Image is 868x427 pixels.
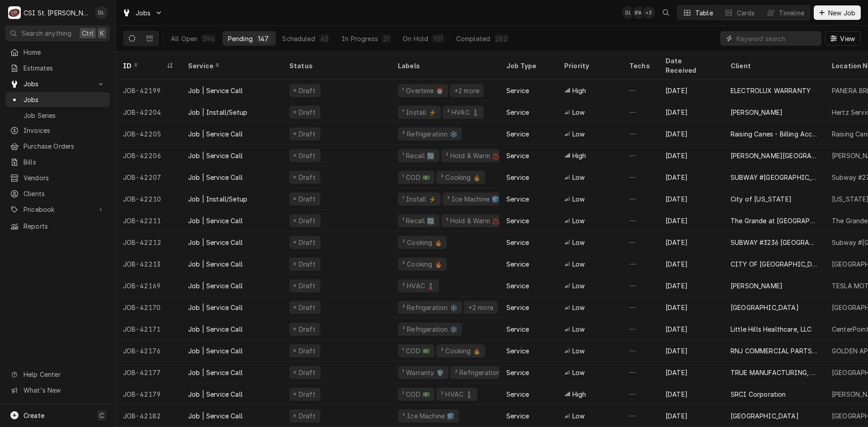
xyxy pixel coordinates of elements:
div: ² Cooking 🔥 [401,238,443,247]
div: — [622,340,658,361]
div: David Lindsey's Avatar [95,6,108,19]
div: ² Ice Machine 🧊 [446,194,500,204]
div: [PERSON_NAME][GEOGRAPHIC_DATA] [731,151,817,160]
div: JOB-42179 [116,383,181,405]
div: DL [622,6,635,19]
div: +2 more [467,303,494,312]
div: — [622,405,658,427]
div: Service [506,259,529,269]
div: [DATE] [658,210,723,231]
span: Jobs [24,79,92,89]
div: Pending [228,34,253,43]
div: David Lindsey's Avatar [622,6,635,19]
div: ² HVAC 🌡️ [401,281,435,291]
div: Little Hills Healthcare, LLC [731,324,811,334]
div: [DATE] [658,253,723,275]
div: — [622,123,658,145]
div: JOB-42211 [116,210,181,231]
div: Draft [297,281,317,291]
span: Clients [24,189,105,198]
div: Service [506,411,529,421]
div: Job | Service Call [188,259,243,269]
div: — [622,210,658,231]
span: Low [572,238,585,247]
div: — [622,188,658,210]
div: JOB-42212 [116,231,181,253]
div: ² HVAC 🌡️ [446,108,480,117]
div: JOB-42213 [116,253,181,275]
button: Open search [659,5,673,20]
span: Low [572,129,585,139]
div: — [622,383,658,405]
div: [DATE] [658,80,723,101]
div: ¹ Recall 🔄 [401,216,436,225]
div: — [622,275,658,296]
div: ² Ice Machine 🧊 [401,411,455,421]
div: [GEOGRAPHIC_DATA] [731,411,799,421]
div: JOB-42199 [116,80,181,101]
div: The Grande at [GEOGRAPHIC_DATA] [731,216,817,225]
div: Brad Wicks's Avatar [632,6,645,19]
div: ID [123,61,165,70]
div: [DATE] [658,188,723,210]
span: Jobs [136,8,151,18]
span: New Job [826,8,857,18]
div: Draft [297,346,317,356]
div: — [622,80,658,101]
span: Bills [24,157,105,167]
div: Service [506,389,529,399]
div: Status [289,61,382,70]
a: Purchase Orders [5,139,110,154]
div: [DATE] [658,405,723,427]
div: Date Received [665,56,714,75]
div: Timeline [779,8,804,18]
div: [DATE] [658,166,723,188]
span: Purchase Orders [24,141,105,151]
div: ¹ COD 💵 [401,173,431,182]
div: ¹ Install ⚡️ [401,194,437,204]
div: JOB-42169 [116,275,181,296]
div: JOB-42171 [116,318,181,340]
div: ¹ COD 💵 [401,389,431,399]
div: Completed [456,34,490,43]
div: JOB-42206 [116,145,181,166]
div: Job | Service Call [188,324,243,334]
div: ELECTROLUX WARRANTY [731,86,811,95]
div: JOB-42170 [116,296,181,318]
div: ¹ Recall 🔄 [401,151,436,160]
div: [GEOGRAPHIC_DATA] [731,303,799,312]
div: [DATE] [658,231,723,253]
div: Scheduled [282,34,315,43]
span: Low [572,368,585,377]
div: ² Refrigeration ❄️ [401,129,458,139]
span: Estimates [24,63,105,73]
div: [DATE] [658,123,723,145]
div: [DATE] [658,340,723,361]
span: Low [572,411,585,421]
div: Cards [737,8,755,18]
div: Job | Service Call [188,129,243,139]
div: Draft [297,129,317,139]
div: JOB-42176 [116,340,181,361]
div: — [622,101,658,123]
div: Service [506,194,529,204]
div: +2 more [453,86,480,95]
div: Draft [297,216,317,225]
a: Reports [5,219,110,234]
span: Low [572,216,585,225]
span: Home [24,47,105,57]
div: Job | Service Call [188,238,243,247]
div: Draft [297,194,317,204]
a: Go to Help Center [5,367,110,382]
div: Service [506,303,529,312]
span: Low [572,324,585,334]
a: Home [5,45,110,60]
div: In Progress [342,34,378,43]
div: [DATE] [658,361,723,383]
div: Service [506,238,529,247]
div: 594 [203,34,214,43]
span: High [572,86,586,95]
div: RNJ COMMERCIAL PARTS LLC [731,346,817,356]
a: Bills [5,155,110,169]
div: Service [506,368,529,377]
